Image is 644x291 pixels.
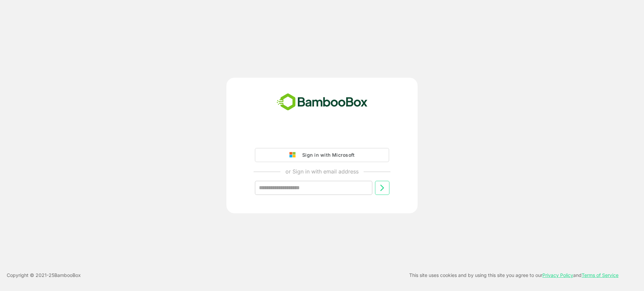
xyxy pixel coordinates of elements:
a: Terms of Service [582,272,619,278]
div: Sign in with Microsoft [299,151,355,159]
p: This site uses cookies and by using this site you agree to our and [409,271,619,279]
p: or Sign in with email address [285,167,359,175]
img: google [289,152,299,158]
p: Copyright © 2021- 25 BambooBox [7,271,81,279]
button: Sign in with Microsoft [255,148,389,162]
img: bamboobox [273,91,371,113]
a: Privacy Policy [542,272,573,278]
